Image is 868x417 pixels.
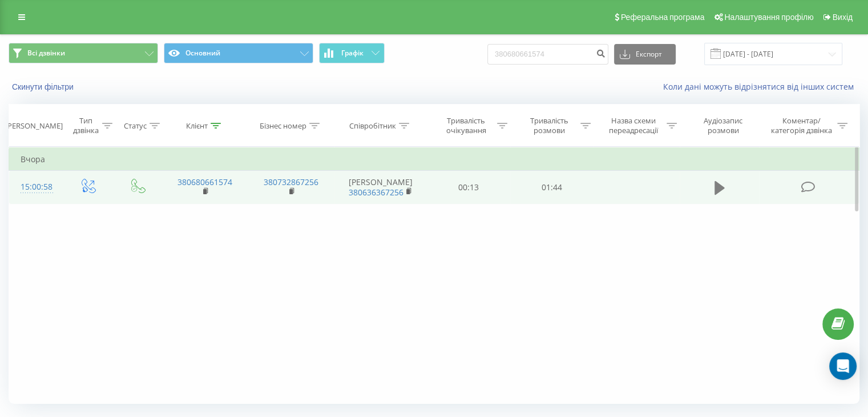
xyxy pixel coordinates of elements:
[604,116,664,135] div: Назва схеми переадресації
[260,121,306,131] div: Бізнес номер
[341,49,364,57] span: Графік
[319,43,385,63] button: Графік
[724,13,813,22] span: Налаштування профілю
[487,44,608,65] input: Пошук за номером
[663,81,859,92] a: Коли дані можуть відрізнятися вiд інших систем
[438,116,495,135] div: Тривалість очікування
[349,187,403,198] a: 380636367256
[264,177,318,187] a: 380732867256
[9,43,158,63] button: Всі дзвінки
[690,116,757,135] div: Аудіозапис розмови
[520,116,578,135] div: Тривалість розмови
[5,121,63,131] div: [PERSON_NAME]
[9,148,859,171] td: Вчора
[510,171,593,204] td: 01:44
[334,171,427,204] td: [PERSON_NAME]
[27,49,65,58] span: Всі дзвінки
[614,44,676,65] button: Експорт
[768,116,834,135] div: Коментар/категорія дзвінка
[124,121,147,131] div: Статус
[349,121,396,131] div: Співробітник
[829,352,857,380] div: Open Intercom Messenger
[621,13,705,22] span: Реферальна програма
[186,121,208,131] div: Клієнт
[21,176,51,198] div: 15:00:58
[164,43,313,63] button: Основний
[427,171,510,204] td: 00:13
[9,82,79,92] button: Скинути фільтри
[72,116,99,135] div: Тип дзвінка
[177,177,232,187] a: 380680661574
[833,13,853,22] span: Вихід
